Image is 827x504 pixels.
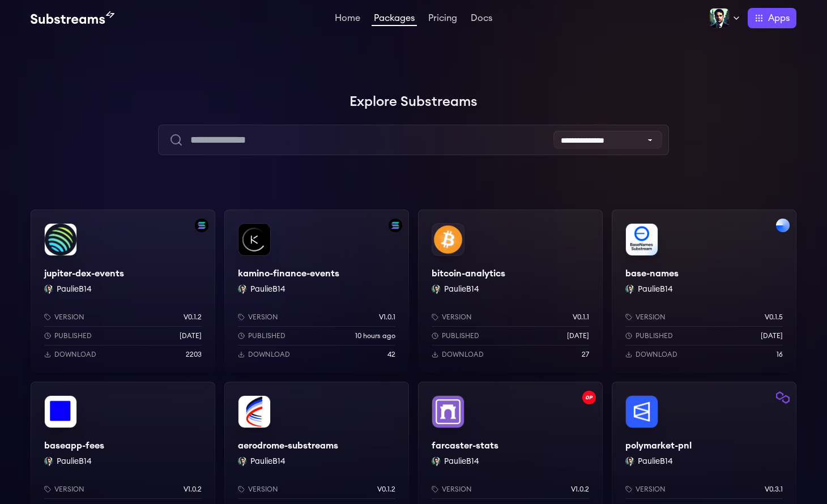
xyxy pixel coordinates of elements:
[379,313,395,322] p: v1.0.1
[355,331,395,340] p: 10 hours ago
[332,14,363,25] a: Home
[638,284,673,295] button: PaulieB14
[442,485,472,494] p: Version
[372,14,417,26] a: Packages
[761,331,783,340] p: [DATE]
[468,14,495,25] a: Docs
[567,331,589,340] p: [DATE]
[638,456,673,467] button: PaulieB14
[612,210,796,373] a: Filter by base networkbase-namesbase-namesPaulieB14 PaulieB14Versionv0.1.5Published[DATE]Download16
[31,91,796,113] h1: Explore Substreams
[582,350,589,359] p: 27
[768,11,790,25] span: Apps
[54,485,84,494] p: Version
[426,14,459,25] a: Pricing
[186,350,202,359] p: 2203
[248,485,278,494] p: Version
[248,350,290,359] p: Download
[442,331,479,340] p: Published
[389,219,402,232] img: Filter by solana network
[444,284,479,295] button: PaulieB14
[442,350,484,359] p: Download
[248,313,278,322] p: Version
[248,331,285,340] p: Published
[636,485,666,494] p: Version
[57,456,92,467] button: PaulieB14
[54,331,92,340] p: Published
[54,350,96,359] p: Download
[31,210,215,373] a: Filter by solana networkjupiter-dex-eventsjupiter-dex-eventsPaulieB14 PaulieB14Versionv0.1.2Publi...
[573,313,589,322] p: v0.1.1
[776,219,790,232] img: Filter by base network
[31,11,114,25] img: Substream's logo
[709,8,730,28] img: Profile
[250,284,285,295] button: PaulieB14
[444,456,479,467] button: PaulieB14
[765,313,783,322] p: v0.1.5
[184,485,202,494] p: v1.0.2
[777,350,783,359] p: 16
[571,485,589,494] p: v1.0.2
[418,210,603,373] a: bitcoin-analyticsbitcoin-analyticsPaulieB14 PaulieB14Versionv0.1.1Published[DATE]Download27
[377,485,395,494] p: v0.1.2
[442,313,472,322] p: Version
[250,456,285,467] button: PaulieB14
[636,331,673,340] p: Published
[636,350,677,359] p: Download
[224,210,409,373] a: Filter by solana networkkamino-finance-eventskamino-finance-eventsPaulieB14 PaulieB14Versionv1.0....
[582,391,596,404] img: Filter by optimism network
[57,284,92,295] button: PaulieB14
[180,331,202,340] p: [DATE]
[636,313,666,322] p: Version
[765,485,783,494] p: v0.3.1
[195,219,208,232] img: Filter by solana network
[387,350,395,359] p: 42
[776,391,790,404] img: Filter by polygon network
[184,313,202,322] p: v0.1.2
[54,313,84,322] p: Version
